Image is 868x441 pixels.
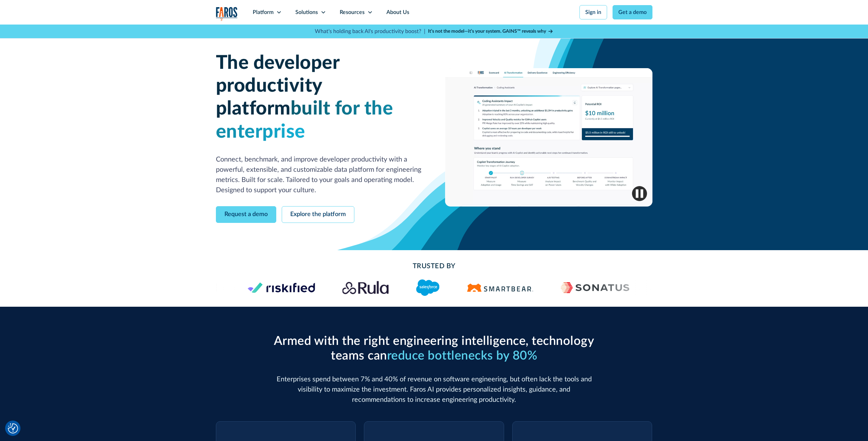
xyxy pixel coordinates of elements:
[216,154,423,195] p: Connect, benchmark, and improve developer productivity with a powerful, extensible, and customiza...
[216,7,238,21] a: home
[428,28,554,35] a: It’s not the model—it’s your system. GAINS™ reveals why
[216,7,238,21] img: Logo of the analytics and reporting company Faros.
[216,99,393,141] span: built for the enterprise
[8,423,18,434] img: Revisit consent button
[270,261,598,271] h2: Trusted By
[342,281,389,294] img: Rula logo
[270,374,598,405] p: Enterprises spend between 7% and 40% of revenue on software engineering, but often lack the tools...
[387,350,538,362] span: reduce bottlenecks by 80%
[632,186,647,201] img: Pause video
[253,8,274,16] div: Platform
[8,423,18,434] button: Cookie Settings
[282,206,354,223] a: Explore the platform
[315,27,425,35] p: What's holding back AI's productivity boost? |
[428,29,546,34] strong: It’s not the model—it’s your system. GAINS™ reveals why
[613,5,652,19] a: Get a demo
[579,5,607,19] a: Sign in
[295,8,318,16] div: Solutions
[216,206,276,223] a: Request a demo
[340,8,365,16] div: Resources
[270,334,598,363] h2: Armed with the right engineering intelligence, technology teams can
[561,282,630,293] img: Sonatus Logo
[216,52,423,143] h1: The developer productivity platform
[467,284,533,292] img: Logo of the software testing platform SmartBear.
[416,279,440,296] img: Logo of the CRM platform Salesforce.
[248,282,315,293] img: Logo of the risk management platform Riskified.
